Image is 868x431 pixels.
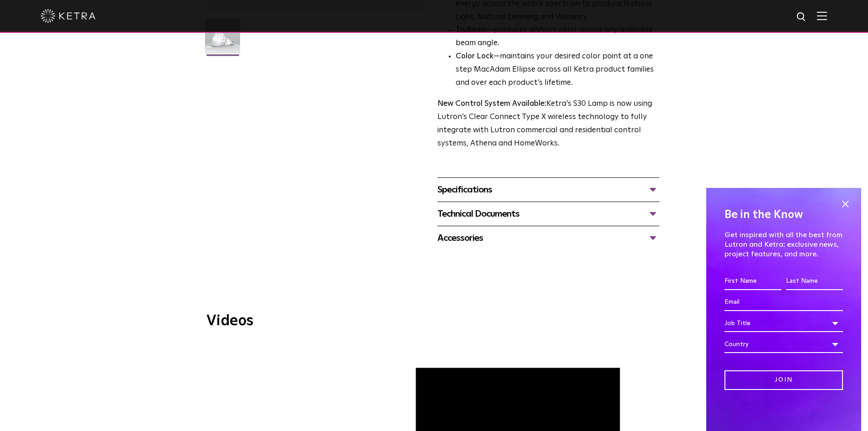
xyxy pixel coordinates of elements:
img: Hamburger%20Nav.svg [817,11,827,20]
h3: Videos [206,314,662,328]
input: First Name [724,273,781,290]
div: Technical Documents [437,207,659,221]
img: S30-Lamp-Edison-2021-Web-Square [205,19,240,61]
img: ketra-logo-2019-white [41,9,96,23]
div: Specifications [437,182,659,197]
img: search icon [796,11,807,23]
li: —maintains your desired color point at a one step MacAdam Ellipse across all Ketra product famili... [456,50,659,90]
div: Job Title [724,315,843,332]
div: Country [724,336,843,353]
div: Accessories [437,231,659,245]
input: Last Name [786,273,843,290]
p: Get inspired with all the best from Lutron and Ketra: exclusive news, project features, and more. [724,230,843,259]
li: —produces uniform color across any available beam angle. [456,24,659,50]
strong: Color Lock [456,52,493,60]
p: Ketra’s S30 Lamp is now using Lutron’s Clear Connect Type X wireless technology to fully integrat... [437,98,659,151]
input: Email [724,294,843,311]
h4: Be in the Know [724,206,843,223]
strong: New Control System Available: [437,100,546,108]
input: Join [724,370,843,390]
